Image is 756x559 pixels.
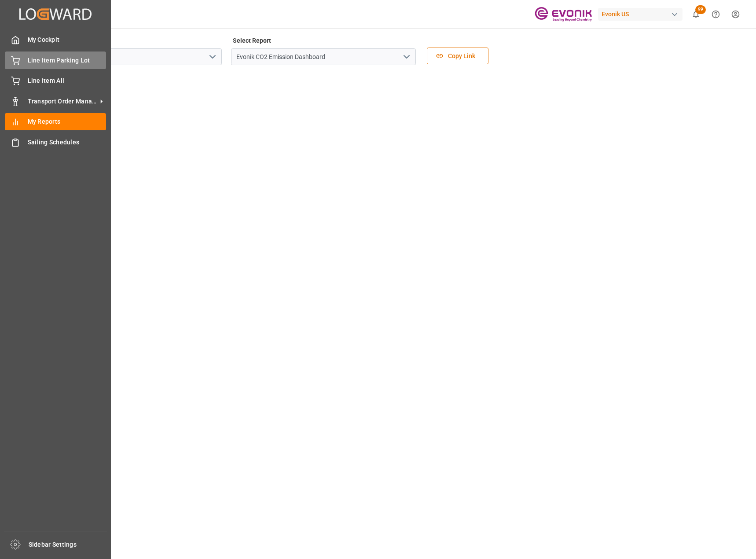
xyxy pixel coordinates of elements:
[206,50,219,64] button: open menu
[5,113,106,130] a: My Reports
[37,48,222,65] input: Type to search/select
[231,48,416,65] input: Type to search/select
[686,4,706,24] button: show 99 new notifications
[535,7,592,22] img: Evonik-brand-mark-Deep-Purple-RGB.jpeg_1700498283.jpeg
[5,51,106,69] a: Line Item Parking Lot
[231,34,272,47] label: Select Report
[598,8,683,21] div: Evonik US
[598,6,686,22] button: Evonik US
[5,31,106,48] a: My Cockpit
[706,4,726,24] button: Help Center
[400,50,413,64] button: open menu
[5,133,106,151] a: Sailing Schedules
[28,97,97,106] span: Transport Order Management
[28,56,106,65] span: Line Item Parking Lot
[28,138,106,147] span: Sailing Schedules
[28,117,106,126] span: My Reports
[427,48,488,64] button: Copy Link
[29,540,107,549] span: Sidebar Settings
[444,51,480,61] span: Copy Link
[28,76,106,85] span: Line Item All
[695,5,706,14] span: 99
[28,35,106,44] span: My Cockpit
[5,72,106,89] a: Line Item All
